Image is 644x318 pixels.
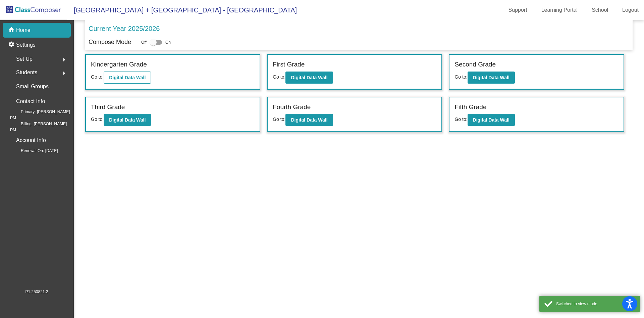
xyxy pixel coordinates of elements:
[556,301,635,307] div: Switched to view mode
[16,41,36,49] p: Settings
[8,26,16,34] mat-icon: home
[91,74,104,80] span: Go to:
[16,136,46,145] p: Account Info
[165,39,171,45] span: On
[10,148,58,154] span: Renewal On: [DATE]
[16,82,49,91] p: Small Groups
[16,97,45,106] p: Contact Info
[617,5,644,15] a: Logout
[109,75,146,80] b: Digital Data Wall
[91,60,147,70] label: Kindergarten Grade
[10,121,71,133] span: Billing: [PERSON_NAME] PM
[468,72,515,84] button: Digital Data Wall
[67,5,297,15] span: [GEOGRAPHIC_DATA] + [GEOGRAPHIC_DATA] - [GEOGRAPHIC_DATA]
[10,109,71,121] span: Primary: [PERSON_NAME] PM
[291,117,327,123] b: Digital Data Wall
[16,26,31,34] p: Home
[91,102,125,112] label: Third Grade
[291,75,327,80] b: Digital Data Wall
[468,114,515,126] button: Digital Data Wall
[503,5,533,15] a: Support
[60,56,68,64] mat-icon: arrow_right
[141,39,147,45] span: Off
[16,68,37,77] span: Students
[586,5,613,15] a: School
[273,102,311,112] label: Fourth Grade
[273,74,285,80] span: Go to:
[273,117,285,122] span: Go to:
[285,72,333,84] button: Digital Data Wall
[104,72,151,84] button: Digital Data Wall
[104,114,151,126] button: Digital Data Wall
[454,74,467,80] span: Go to:
[454,102,486,112] label: Fifth Grade
[454,117,467,122] span: Go to:
[16,54,33,64] span: Set Up
[273,60,305,70] label: First Grade
[285,114,333,126] button: Digital Data Wall
[454,60,496,70] label: Second Grade
[473,75,509,80] b: Digital Data Wall
[60,69,68,77] mat-icon: arrow_right
[8,41,16,49] mat-icon: settings
[89,24,160,34] p: Current Year 2025/2026
[91,117,104,122] span: Go to:
[473,117,509,123] b: Digital Data Wall
[536,5,583,15] a: Learning Portal
[109,117,146,123] b: Digital Data Wall
[89,38,131,47] p: Compose Mode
